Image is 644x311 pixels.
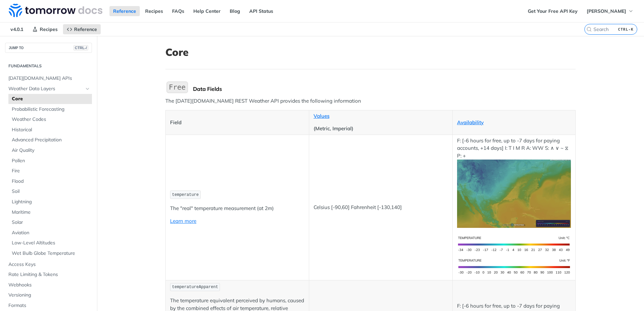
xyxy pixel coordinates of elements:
[12,96,90,102] span: Core
[5,73,92,83] a: [DATE][DOMAIN_NAME] APIs
[12,137,90,143] span: Advanced Precipitation
[314,125,448,133] p: (Metric, Imperial)
[165,46,576,58] h1: Core
[29,24,61,34] a: Recipes
[170,218,196,224] a: Learn more
[8,125,92,135] a: Historical
[12,116,90,123] span: Weather Codes
[8,75,90,82] span: [DATE][DOMAIN_NAME] APIs
[12,209,90,216] span: Maritime
[8,114,92,125] a: Weather Codes
[8,104,92,114] a: Probabilistic Forecasting
[12,240,90,246] span: Low-Level Altitudes
[12,106,90,113] span: Probabilistic Forecasting
[12,147,90,154] span: Air Quality
[9,4,102,17] img: Tomorrow.io Weather API Docs
[524,6,581,16] a: Get Your Free API Key
[172,193,199,197] span: temperature
[583,6,637,16] button: [PERSON_NAME]
[8,282,90,288] span: Webhooks
[12,168,90,174] span: Fire
[190,6,224,16] a: Help Center
[12,219,90,226] span: Solar
[8,135,92,145] a: Advanced Precipitation
[141,6,167,16] a: Recipes
[616,26,635,33] kbd: CTRL-K
[5,280,92,290] a: Webhooks
[40,26,58,32] span: Recipes
[8,248,92,258] a: Wet Bulb Globe Temperature
[63,24,101,34] a: Reference
[314,204,448,211] p: Celsius [-90,60] Fahrenheit [-130,140]
[5,290,92,300] a: Versioning
[170,205,304,212] p: The "real" temperature measurement (at 2m)
[457,263,571,269] span: Expand image
[5,260,92,270] a: Access Keys
[8,207,92,217] a: Maritime
[12,230,90,236] span: Aviation
[165,97,576,105] p: The [DATE][DOMAIN_NAME] REST Weather API provides the following information
[8,186,92,197] a: Soil
[8,302,90,309] span: Formats
[8,166,92,176] a: Fire
[5,301,92,311] a: Formats
[8,145,92,155] a: Air Quality
[5,63,92,69] h2: Fundamentals
[457,240,571,247] span: Expand image
[172,285,218,289] span: temperatureApparent
[193,85,576,92] div: Data Fields
[8,271,90,278] span: Rate Limiting & Tokens
[587,8,626,14] span: [PERSON_NAME]
[12,158,90,164] span: Pollen
[8,156,92,166] a: Pollen
[12,188,90,195] span: Soil
[5,84,92,94] a: Weather Data LayersHide subpages for Weather Data Layers
[7,24,27,34] span: v4.0.1
[73,45,88,50] span: CTRL-/
[457,137,571,228] p: F: [-6 hours for free, up to -7 days for paying accounts, +14 days] I: T I M R A: WW S: ∧ ∨ ~ ⧖ P: +
[586,27,592,32] svg: Search
[8,228,92,238] a: Aviation
[12,250,90,257] span: Wet Bulb Globe Temperature
[226,6,244,16] a: Blog
[8,94,92,104] a: Core
[12,178,90,185] span: Flood
[85,86,90,92] button: Hide subpages for Weather Data Layers
[8,292,90,299] span: Versioning
[5,270,92,280] a: Rate Limiting & Tokens
[8,261,90,268] span: Access Keys
[8,85,83,92] span: Weather Data Layers
[8,238,92,248] a: Low-Level Altitudes
[246,6,277,16] a: API Status
[8,176,92,186] a: Flood
[12,127,90,133] span: Historical
[5,43,92,53] button: JUMP TOCTRL-/
[8,217,92,228] a: Solar
[74,26,97,32] span: Reference
[314,113,329,119] a: Values
[170,119,304,127] p: Field
[457,190,571,197] span: Expand image
[168,6,188,16] a: FAQs
[109,6,140,16] a: Reference
[8,197,92,207] a: Lightning
[12,199,90,205] span: Lightning
[457,119,484,126] a: Availability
